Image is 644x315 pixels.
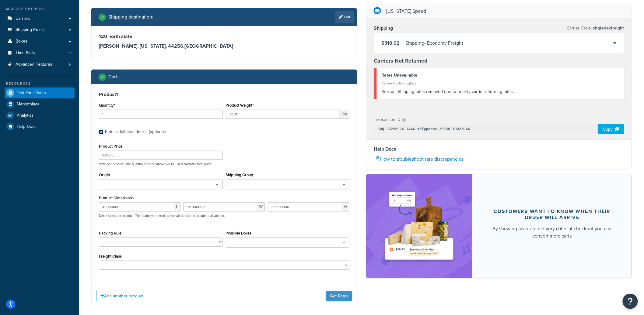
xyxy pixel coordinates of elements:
span: Marketplace [17,102,40,107]
span: Advanced Features [16,62,52,67]
label: Packing Rule [99,231,121,235]
span: 0 [68,50,71,56]
h3: Shipping [374,25,393,31]
span: $318.02 [381,39,400,46]
h3: [PERSON_NAME], [US_STATE], 44256 , [GEOGRAPHIC_DATA] [99,43,349,49]
span: Analytics [17,113,33,118]
div: Manage Shipping [5,6,75,12]
span: Time Slots [16,50,35,56]
label: Origin [99,173,110,177]
li: Time Slots [5,47,75,59]
div: Copy [598,124,624,134]
span: shqfedexfreight [592,25,624,31]
div: Shipping rates removed due to priority carrier returning rates. [381,87,620,96]
a: Boxes [5,36,75,47]
div: Resources [5,81,75,86]
h2: Cart : [108,74,118,80]
a: Help Docs [5,121,75,132]
span: lbs [340,110,349,119]
h4: Help Docs [374,146,624,153]
span: Boxes [16,39,27,44]
p: Transaction ID [374,115,401,124]
button: Get Rates [326,291,352,301]
div: By showing accurate delivery dates at checkout you can convert more carts [487,225,617,240]
strong: Carriers Not Returned [374,57,428,65]
label: Product Dimensions [99,196,134,200]
div: Enter additional details (optional) [105,128,166,136]
label: Quantity* [99,103,115,108]
span: 9 [68,62,71,67]
a: Test Your Rates [5,87,75,98]
a: Carriers [5,13,75,24]
a: How to troubleshoot rate discrepancies [374,156,464,163]
p: _[US_STATE] Speed [383,7,426,15]
p: Carrier Code: [567,24,624,33]
h3: 120 north state [99,33,349,39]
span: W [257,202,265,211]
h2: Shipping destination : [108,14,153,20]
img: feature-image-ddt-36eae7f7280da8017bfb280eaccd9c446f90b1fe08728e4019434db127062ab4.png [381,183,457,269]
p: Dimensions per product. The quantity entered above will be used calculate total volume. [97,214,225,218]
label: Product Price [99,144,122,149]
button: Open Resource Center [623,294,638,309]
input: Enter additional details (optional) [99,130,103,134]
span: Carriers [16,16,30,21]
div: Rates Unavailable [381,71,620,80]
a: Shipping Rules [5,24,75,36]
p: Price per product. The quantity entered above will be used calculate total price. [97,162,351,166]
input: 0.00 [226,110,340,119]
li: Advanced Features [5,59,75,70]
div: Shipping - Economy Freight [405,39,463,47]
div: Carrier Code: shqflat2 [381,79,620,87]
a: Analytics [5,110,75,121]
button: Add another product [96,291,147,301]
label: Freight Class [99,254,122,259]
span: Help Docs [17,124,37,129]
span: L [174,202,180,211]
span: Shipping Rules [16,27,44,33]
span: H [342,202,349,211]
span: Reason: [381,88,397,95]
a: Edit [335,11,354,23]
a: Marketplace [5,99,75,110]
label: Product Weight* [226,103,254,108]
label: Shipping Group [226,173,254,177]
div: Customers want to know when their order will arrive [487,208,617,221]
a: Time Slots0 [5,47,75,59]
a: Advanced Features9 [5,59,75,70]
span: Test Your Rates [17,91,46,96]
label: Possible Boxes [226,231,252,235]
input: 0 [99,110,223,119]
h3: Product 1 [99,91,349,98]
